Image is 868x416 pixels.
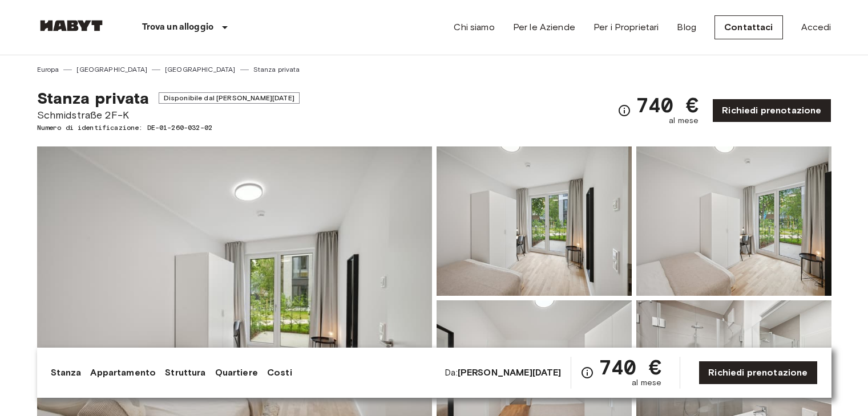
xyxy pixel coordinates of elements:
a: Richiedi prenotazione [712,99,831,123]
a: Quartiere [215,366,258,380]
span: Da: [445,366,561,379]
p: Trova un alloggio [142,21,214,34]
a: Appartamento [90,366,156,380]
a: Europa [37,64,59,75]
span: 740 € [636,95,699,115]
span: Schmidstraße 2F-K [37,108,300,123]
a: [GEOGRAPHIC_DATA] [165,64,236,75]
img: Picture of unit DE-01-260-032-02 [437,146,632,296]
svg: Verifica i dettagli delle spese nella sezione 'Riassunto dei Costi'. Si prega di notare che gli s... [617,104,631,117]
a: [GEOGRAPHIC_DATA] [76,64,147,75]
a: Chi siamo [454,21,494,34]
a: Struttura [165,366,205,380]
span: al mese [669,115,699,127]
img: Picture of unit DE-01-260-032-02 [636,146,831,296]
a: Blog [677,21,696,34]
span: 740 € [599,357,662,377]
a: Stanza privata [253,64,300,75]
img: Habyt [37,20,106,31]
a: Per i Proprietari [594,21,659,34]
a: Stanza [51,366,82,380]
a: Costi [267,366,292,380]
a: Accedi [801,21,831,34]
a: Richiedi prenotazione [699,361,817,385]
span: Numero di identificazione: DE-01-260-032-02 [37,123,300,133]
svg: Verifica i dettagli delle spese nella sezione 'Riassunto dei Costi'. Si prega di notare che gli s... [580,366,594,380]
a: Per le Aziende [513,21,575,34]
a: Contattaci [714,15,783,39]
span: Stanza privata [37,88,150,108]
span: Disponibile dal [PERSON_NAME][DATE] [159,92,300,104]
span: al mese [632,377,661,389]
b: [PERSON_NAME][DATE] [458,367,562,378]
